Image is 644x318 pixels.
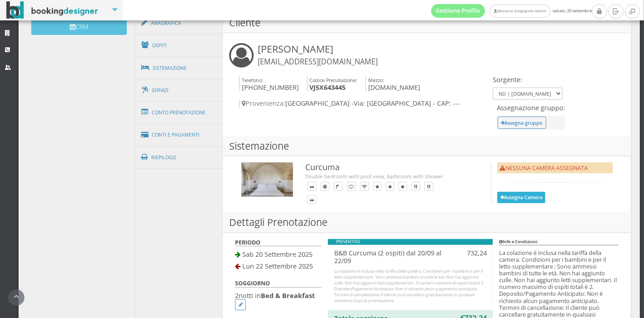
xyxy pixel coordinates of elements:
[235,239,260,246] b: PERIODO
[305,162,472,172] h3: Curcuma
[433,99,460,108] span: - CAP: ---
[365,76,420,92] h4: [DOMAIN_NAME]
[498,117,546,129] button: Assegna gruppo
[239,99,490,107] h4: [GEOGRAPHIC_DATA] -
[334,269,487,303] div: La colazione è inclusa nella tariffa della camera. Condizioni per i bambini e per il letto supple...
[6,1,98,19] img: BookingDesigner.com
[242,250,312,259] span: Sab 20 Settembre 2025
[493,76,562,83] h4: Sorgente:
[258,57,378,67] small: [EMAIL_ADDRESS][DOMAIN_NAME]
[328,239,493,245] div: PREVENTIVO
[242,99,285,108] span: Provenienza:
[309,77,357,83] small: Codice Prenotazione:
[354,99,431,108] span: Via: [GEOGRAPHIC_DATA]
[135,101,223,124] a: Conto Prenotazione
[135,123,223,147] a: Conti e Pagamenti
[223,212,631,233] h3: Dettagli Prenotazione
[497,104,565,112] h4: Assegnazione gruppo:
[241,162,293,197] img: 4ce60923592811eeb13b0a069e529790.jpg
[305,172,472,180] div: Double bedroom with pool view, bathroom with shower
[490,5,550,18] a: Masseria Gorgognolo Admin
[235,279,270,287] b: SOGGIORNO
[235,292,322,310] h4: notti in
[431,4,485,18] a: Gestione Profilo
[258,43,378,67] h3: [PERSON_NAME]
[135,11,223,35] a: Anagrafica
[135,146,223,169] a: Riepilogo
[431,4,592,18] span: sabato, 20 settembre
[239,76,299,92] h4: [PHONE_NUMBER]
[499,239,538,245] b: Info e Condizioni:
[135,56,223,80] a: Sistemazione
[368,77,384,83] small: Mezzo:
[223,136,631,157] h3: Sistemazione
[334,249,446,265] h4: B&B Curcuma (2 ospiti) dal 20/09 al 22/09
[309,83,346,92] b: VJ5X643445
[31,19,127,35] button: CRM
[235,291,239,300] span: 2
[242,77,263,83] small: Telefono:
[223,13,631,33] h3: Cliente
[500,164,588,172] span: NESSUNA CAMERA ASSEGNATA
[242,262,313,270] span: Lun 22 Settembre 2025
[458,249,487,257] h4: 732,24
[261,291,315,300] b: Bed & Breakfast
[135,34,223,57] a: Ospiti
[135,79,223,102] a: Servizi
[497,192,545,203] button: Assegna Camera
